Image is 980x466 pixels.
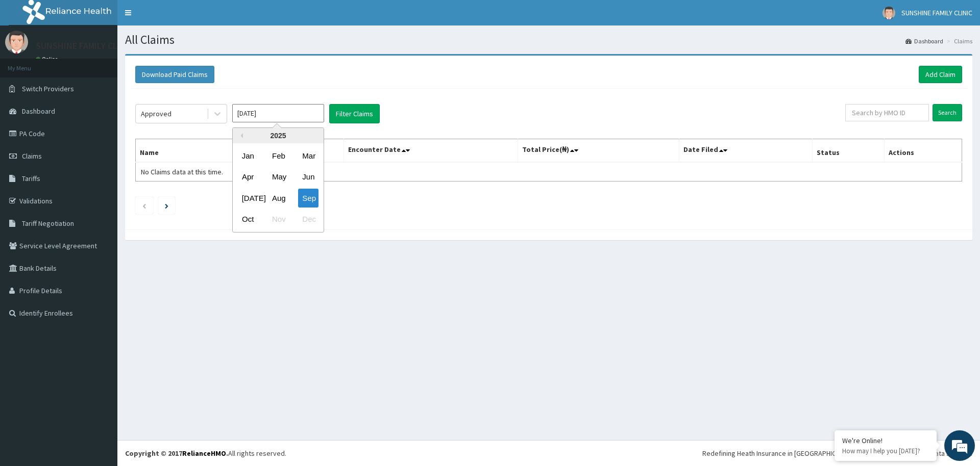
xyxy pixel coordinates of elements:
[238,133,243,138] button: Previous Year
[22,151,42,161] span: Claims
[238,168,258,187] div: Choose April 2025
[329,104,380,123] button: Filter Claims
[919,66,962,83] a: Add Claim
[141,167,223,176] span: No Claims data at this time.
[22,107,55,116] span: Dashboard
[933,104,962,121] input: Search
[702,448,972,458] div: Redefining Heath Insurance in [GEOGRAPHIC_DATA] using Telemedicine and Data Science!
[944,37,972,45] li: Claims
[842,436,929,445] div: We're Online!
[22,174,40,183] span: Tariffs
[884,139,962,163] th: Actions
[812,139,884,163] th: Status
[53,57,171,70] div: Chat with us now
[268,189,288,208] div: Choose August 2025
[883,7,895,19] img: User Image
[238,189,258,208] div: Choose July 2025
[679,139,812,163] th: Date Filed
[232,104,324,122] input: Select Month and Year
[233,128,324,143] div: 2025
[136,139,344,163] th: Name
[5,278,194,314] textarea: Type your message and hit 'Enter'
[167,5,192,30] div: Minimize live chat window
[298,146,318,165] div: Choose March 2025
[165,201,168,210] a: Next page
[238,146,258,165] div: Choose January 2025
[845,104,929,121] input: Search by HMO ID
[344,139,518,163] th: Encounter Date
[901,8,972,17] span: SUNSHINE FAMILY CLINIC
[298,189,318,208] div: Choose September 2025
[298,168,318,187] div: Choose June 2025
[142,201,146,210] a: Previous page
[36,56,60,63] a: Online
[125,33,972,46] h1: All Claims
[233,145,324,230] div: month 2025-09
[5,31,28,54] img: User Image
[36,41,134,50] p: SUNSHINE FAMILY CLINIC
[135,66,214,83] button: Download Paid Claims
[59,128,141,231] span: We're online!
[141,109,171,119] div: Approved
[22,84,74,93] span: Switch Providers
[182,449,226,458] a: RelianceHMO
[22,219,74,228] span: Tariff Negotiation
[19,51,41,76] img: d_794563401_company_1708531726252_794563401
[238,210,258,229] div: Choose October 2025
[125,449,228,458] strong: Copyright © 2017 .
[842,447,929,455] p: How may I help you today?
[117,440,980,466] footer: All rights reserved.
[268,146,288,165] div: Choose February 2025
[905,37,943,45] a: Dashboard
[518,139,679,163] th: Total Price(₦)
[268,168,288,187] div: Choose May 2025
